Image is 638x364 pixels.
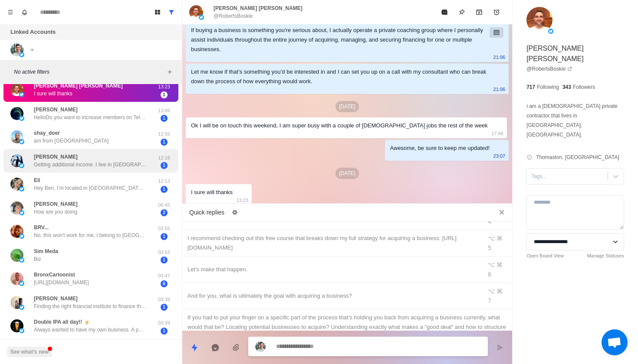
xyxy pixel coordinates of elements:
[453,3,470,21] button: Pin
[488,3,505,21] button: Add reminder
[34,326,147,334] p: Always wanted to have my own business. A partner/friend and I are getting serious about it now. I...
[186,339,203,356] button: Quick replies
[237,195,249,205] p: 13:23
[214,12,253,20] p: @RobertsBoskie
[161,186,168,193] span: 1
[34,224,49,231] p: BRV...
[199,15,204,20] img: picture
[526,252,564,260] a: Open Board View
[214,4,303,12] p: [PERSON_NAME] [PERSON_NAME]
[161,304,168,311] span: 1
[19,210,24,215] img: picture
[153,296,175,303] p: 03:39
[536,153,619,161] p: Thomaston, [GEOGRAPHIC_DATA]
[153,130,175,138] p: 12:55
[153,225,175,232] p: 03:55
[19,305,24,310] img: picture
[19,163,24,168] img: picture
[19,186,24,192] img: picture
[161,115,168,122] span: 1
[493,151,506,161] p: 23:07
[164,5,178,19] button: Show all conversations
[10,272,23,285] img: picture
[10,154,23,167] img: picture
[34,295,78,302] p: [PERSON_NAME]
[526,65,572,73] a: @RobertsBoskie
[10,225,23,238] img: picture
[19,116,24,121] img: picture
[34,279,89,286] p: [URL][DOMAIN_NAME]
[153,201,175,209] p: 06:45
[10,178,23,191] img: picture
[488,234,507,253] div: ⌥ ⌘ 5
[526,7,552,33] img: picture
[187,265,477,274] div: Let's make that happen.
[34,153,78,161] p: [PERSON_NAME]
[19,92,24,97] img: picture
[34,208,77,216] p: How are you doing
[153,107,175,114] p: 13:06
[537,83,559,91] p: Following
[3,5,17,19] button: Menu
[17,5,31,19] button: Notifications
[488,260,507,279] div: ⌥ ⌘ 6
[227,339,245,356] button: Add media
[19,139,24,144] img: picture
[34,90,72,97] p: I sure will thanks
[335,101,359,112] p: [DATE]
[153,154,175,162] p: 12:16
[335,168,359,179] p: [DATE]
[526,101,624,140] p: i am a [DEMOGRAPHIC_DATA] private contractor that lives in [GEOGRAPHIC_DATA], [GEOGRAPHIC_DATA].
[10,28,56,36] p: Linked Accounts
[436,3,453,21] button: Mark as read
[34,184,147,192] p: Hey Ben, I’m located in [GEOGRAPHIC_DATA][US_STATE]. My husband and I already have two health and...
[10,319,23,332] img: picture
[161,233,168,240] span: 1
[187,291,477,301] div: And for you, what is ultimately the goal with acquiring a business?
[34,318,90,326] p: Double IPA all day!! 🍺
[153,272,175,279] p: 03:47
[19,52,24,57] img: picture
[153,319,175,327] p: 03:39
[187,234,477,253] div: I recommend checking out this free course that breaks down my full strategy for acquiring a busin...
[34,255,41,263] p: Biz
[488,286,507,305] div: ⌥ ⌘ 7
[19,234,24,239] img: picture
[34,271,75,279] p: BronxCartoonist
[191,26,490,54] div: If buying a business is something you're serious about, I actually operate a private coaching gro...
[491,339,509,356] button: Send message
[34,247,58,255] p: Sim Meda
[526,83,535,91] p: 717
[493,84,506,94] p: 21:06
[495,205,509,219] button: Close quick replies
[34,200,78,208] p: [PERSON_NAME]
[573,83,595,91] p: Followers
[14,68,164,76] p: No active filters
[602,329,628,355] div: Open chat
[228,205,242,219] button: Edit quick replies
[34,302,147,310] p: Finding the right financial institute to finance the purchase of the business.
[19,328,24,333] img: picture
[189,208,224,217] p: Quick replies
[191,188,233,197] div: I sure will thanks
[207,339,224,356] button: Reply with AI
[587,252,624,260] a: Manage Statuses
[34,161,147,169] p: Getting additional income. I live in [GEOGRAPHIC_DATA]
[161,162,168,169] span: 1
[161,91,168,98] span: 1
[390,143,490,153] div: Awesome, be sure to keep me updated!
[7,347,52,357] button: See what's new
[151,5,164,19] button: Board View
[548,29,553,34] img: picture
[19,281,24,286] img: picture
[27,45,37,55] button: Add account
[470,3,488,21] button: Archive
[34,114,147,121] p: HelloDo you want to increase members on Telegram, Instagram, TikTok, get more RTs, likes on your ...
[10,249,23,262] img: picture
[34,176,40,184] p: Eli
[10,43,23,56] img: picture
[526,43,624,64] p: [PERSON_NAME] [PERSON_NAME]
[164,67,175,77] button: Add filters
[34,82,123,90] p: [PERSON_NAME] [PERSON_NAME]
[34,137,109,145] p: am from [GEOGRAPHIC_DATA]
